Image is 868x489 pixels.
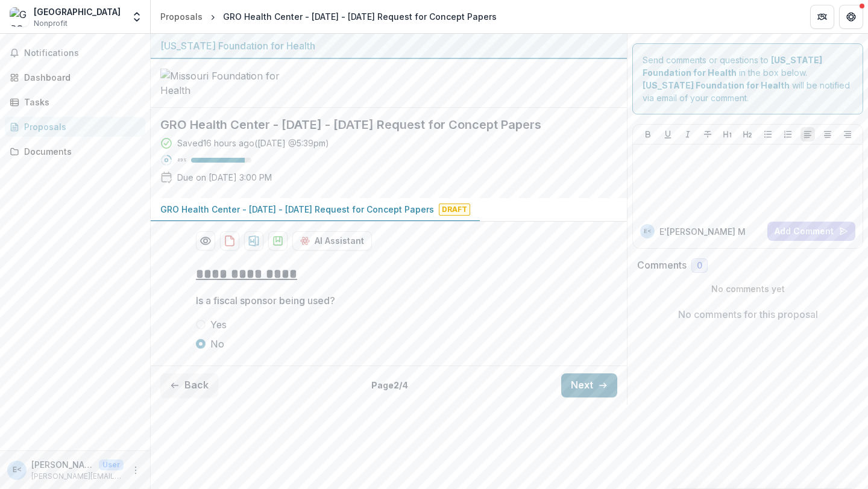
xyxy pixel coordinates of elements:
div: Send comments or questions to in the box below. will be notified via email of your comment. [632,43,863,114]
button: Bullet List [761,127,775,142]
p: Due on [DATE] 3:00 PM [177,171,272,184]
p: Is a fiscal sponsor being used? [196,293,335,308]
button: download-proposal [268,231,288,251]
img: Missouri Foundation for Health [160,69,281,98]
button: Bold [641,127,655,142]
span: No [210,337,224,351]
button: Notifications [5,43,145,63]
button: Back [160,373,218,397]
button: download-proposal [220,231,239,251]
button: More [128,463,143,478]
div: Saved 16 hours ago ( [DATE] @ 5:39pm ) [177,137,329,149]
a: Proposals [156,8,207,25]
p: No comments for this proposal [678,307,818,322]
button: Align Left [800,127,815,142]
span: Draft [439,204,470,216]
button: Partners [810,5,834,29]
h2: GRO Health Center - [DATE] - [DATE] Request for Concept Papers [160,117,598,132]
button: Strike [700,127,715,142]
div: [GEOGRAPHIC_DATA] [34,5,121,18]
span: 0 [697,261,702,271]
button: Ordered List [781,127,795,142]
button: Italicize [681,127,695,142]
a: Dashboard [5,67,145,87]
a: Documents [5,142,145,161]
div: E'Lisa Moss <elisa@grohealthcenter.org> [644,228,652,234]
p: No comments yet [637,282,858,295]
p: Page 2 / 4 [371,379,408,391]
p: [PERSON_NAME] <[PERSON_NAME][EMAIL_ADDRESS][DOMAIN_NAME]> [31,458,94,471]
div: GRO Health Center - [DATE] - [DATE] Request for Concept Papers [223,10,497,23]
button: Get Help [839,5,863,29]
p: User [99,459,124,470]
div: Dashboard [24,71,136,84]
img: GRO Health Center [10,7,29,26]
div: E'Lisa Moss <elisa@grohealthcenter.org> [13,466,22,474]
h2: Comments [637,260,687,271]
a: Tasks [5,92,145,112]
button: Add Comment [767,222,855,241]
nav: breadcrumb [156,8,502,25]
p: E'[PERSON_NAME] M [659,225,746,238]
div: Proposals [160,10,203,23]
div: Proposals [24,120,136,133]
button: Underline [661,127,675,142]
a: Proposals [5,117,145,137]
button: Align Right [840,127,855,142]
button: Preview 55d6e0f5-e159-42fd-b1f9-689451fff076-0.pdf [196,231,215,251]
span: Nonprofit [34,18,68,29]
button: Heading 2 [740,127,755,142]
p: [PERSON_NAME][EMAIL_ADDRESS][DOMAIN_NAME] [31,471,124,482]
p: GRO Health Center - [DATE] - [DATE] Request for Concept Papers [160,203,434,216]
strong: [US_STATE] Foundation for Health [643,80,790,90]
button: Next [561,373,617,397]
span: Yes [210,317,227,332]
div: Tasks [24,96,136,108]
p: 89 % [177,156,186,164]
button: Align Center [820,127,835,142]
button: Open entity switcher [128,5,145,29]
button: download-proposal [244,231,263,251]
button: AI Assistant [292,231,372,251]
div: [US_STATE] Foundation for Health [160,39,617,53]
div: Documents [24,145,136,158]
span: Notifications [24,48,140,58]
button: Heading 1 [720,127,735,142]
